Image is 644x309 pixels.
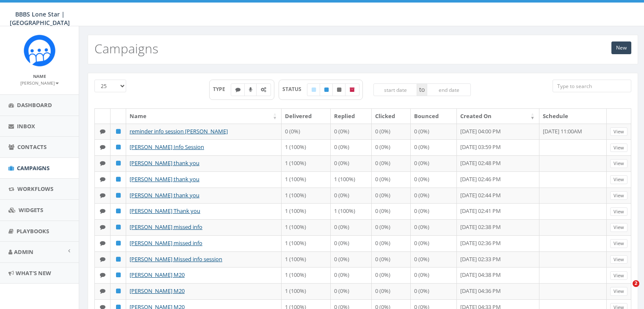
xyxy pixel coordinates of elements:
[116,129,121,134] i: Published
[130,191,199,199] a: [PERSON_NAME] thank you
[116,160,121,166] i: Published
[615,280,636,301] iframe: Intercom live chat
[307,83,321,96] label: Draft
[331,155,372,171] td: 0 (0%)
[100,193,105,198] i: Text SMS
[17,143,47,151] span: Contacts
[249,87,252,92] i: Ringless Voice Mail
[17,227,49,235] span: Playbooks
[282,86,307,93] span: STATUS
[100,257,105,262] i: Text SMS
[411,139,456,155] td: 0 (0%)
[610,127,627,136] a: View
[94,41,158,55] h2: Campaigns
[312,87,316,92] i: Draft
[100,240,105,246] i: Text SMS
[372,235,411,251] td: 0 (0%)
[539,109,607,124] th: Schedule
[17,185,53,193] span: Workflows
[372,267,411,283] td: 0 (0%)
[417,83,427,96] span: to
[24,35,55,66] img: Rally_Corp_Icon.png
[331,267,372,283] td: 0 (0%)
[130,207,200,215] a: [PERSON_NAME] Thank you
[130,223,202,231] a: [PERSON_NAME] missed info
[19,206,43,214] span: Widgets
[372,283,411,299] td: 0 (0%)
[610,223,627,232] a: View
[610,175,627,184] a: View
[610,239,627,248] a: View
[331,171,372,188] td: 1 (100%)
[411,203,456,219] td: 0 (0%)
[372,171,411,188] td: 0 (0%)
[10,10,70,27] span: BBBS Lone Star | [GEOGRAPHIC_DATA]
[126,109,282,124] th: Name: activate to sort column ascending
[17,122,35,130] span: Inbox
[411,124,456,140] td: 0 (0%)
[100,144,105,150] i: Text SMS
[282,235,331,251] td: 1 (100%)
[130,159,199,167] a: [PERSON_NAME] thank you
[116,193,121,198] i: Published
[411,251,456,268] td: 0 (0%)
[457,203,539,219] td: [DATE] 02:41 PM
[116,272,121,278] i: Published
[235,87,240,92] i: Text SMS
[100,129,105,134] i: Text SMS
[100,177,105,182] i: Text SMS
[16,269,51,277] span: What's New
[411,155,456,171] td: 0 (0%)
[116,257,121,262] i: Published
[130,175,199,183] a: [PERSON_NAME] thank you
[261,87,266,92] i: Automated Message
[331,251,372,268] td: 0 (0%)
[372,124,411,140] td: 0 (0%)
[282,219,331,235] td: 1 (100%)
[282,283,331,299] td: 1 (100%)
[372,139,411,155] td: 0 (0%)
[331,109,372,124] th: Replied
[372,155,411,171] td: 0 (0%)
[457,235,539,251] td: [DATE] 02:36 PM
[372,219,411,235] td: 0 (0%)
[633,280,639,287] span: 2
[282,155,331,171] td: 1 (100%)
[320,83,333,96] label: Published
[14,248,33,256] span: Admin
[372,251,411,268] td: 0 (0%)
[457,171,539,188] td: [DATE] 02:46 PM
[337,87,341,92] i: Unpublished
[256,83,271,96] label: Automated Message
[17,164,50,172] span: Campaigns
[372,109,411,124] th: Clicked
[411,188,456,204] td: 0 (0%)
[282,203,331,219] td: 1 (100%)
[345,83,359,96] label: Archived
[282,251,331,268] td: 1 (100%)
[100,288,105,294] i: Text SMS
[130,239,202,247] a: [PERSON_NAME] missed info
[610,207,627,216] a: View
[282,124,331,140] td: 0 (0%)
[610,255,627,264] a: View
[457,219,539,235] td: [DATE] 02:38 PM
[130,271,185,279] a: [PERSON_NAME] M20
[331,219,372,235] td: 0 (0%)
[116,177,121,182] i: Published
[116,240,121,246] i: Published
[331,188,372,204] td: 0 (0%)
[411,219,456,235] td: 0 (0%)
[539,124,607,140] td: [DATE] 11:00AM
[33,73,46,79] small: Name
[282,139,331,155] td: 1 (100%)
[610,191,627,200] a: View
[457,155,539,171] td: [DATE] 02:48 PM
[411,283,456,299] td: 0 (0%)
[100,272,105,278] i: Text SMS
[282,188,331,204] td: 1 (100%)
[100,224,105,230] i: Text SMS
[331,235,372,251] td: 0 (0%)
[116,288,121,294] i: Published
[457,188,539,204] td: [DATE] 02:44 PM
